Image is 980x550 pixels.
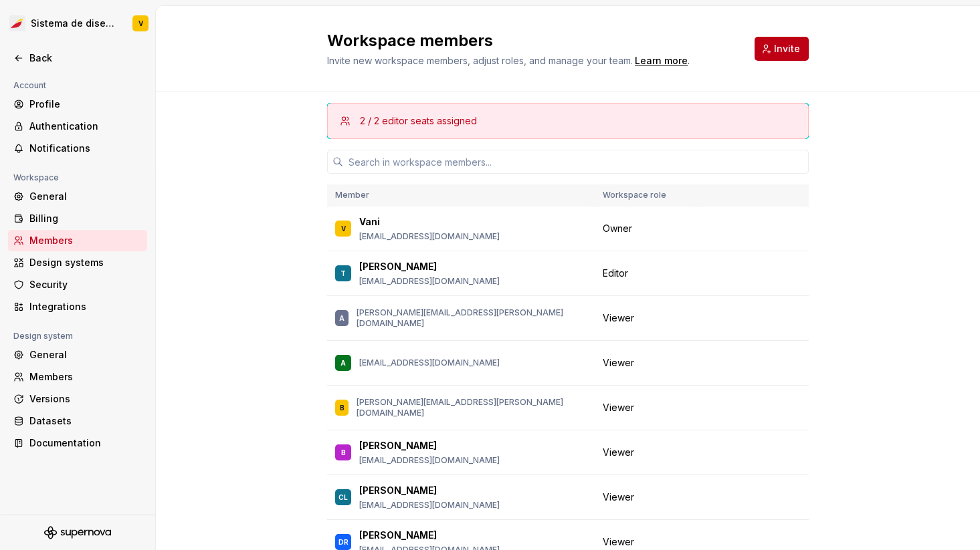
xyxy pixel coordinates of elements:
[635,54,688,67] a: Learn more
[8,328,78,344] div: Design system
[327,184,595,207] th: Member
[29,300,142,313] div: Integrations
[603,311,634,325] span: Viewer
[359,455,500,466] p: [EMAIL_ADDRESS][DOMAIN_NAME]
[339,311,345,325] div: A
[29,98,142,111] div: Profile
[359,484,437,497] p: [PERSON_NAME]
[603,446,634,459] span: Viewer
[603,222,632,235] span: Owner
[595,184,697,207] th: Workspace role
[8,432,147,454] a: Documentation
[8,366,147,388] a: Members
[9,15,25,31] img: 55604660-494d-44a9-beb2-692398e9940a.png
[603,491,634,504] span: Viewer
[8,388,147,410] a: Versions
[8,230,147,251] a: Members
[338,535,349,549] div: DR
[29,120,142,133] div: Authentication
[357,307,587,329] p: [PERSON_NAME][EMAIL_ADDRESS][PERSON_NAME][DOMAIN_NAME]
[8,170,64,186] div: Workspace
[359,358,500,368] p: [EMAIL_ADDRESS][DOMAIN_NAME]
[603,401,634,414] span: Viewer
[29,414,142,428] div: Datasets
[29,51,142,65] div: Back
[8,252,147,273] a: Design systems
[359,260,437,273] p: [PERSON_NAME]
[343,150,809,174] input: Search in workspace members...
[8,410,147,432] a: Datasets
[29,256,142,269] div: Design systems
[8,94,147,115] a: Profile
[29,234,142,247] div: Members
[8,47,147,69] a: Back
[3,9,153,38] button: Sistema de diseño IberiaV
[31,17,116,30] div: Sistema de diseño Iberia
[755,37,809,61] button: Invite
[8,138,147,159] a: Notifications
[29,348,142,362] div: General
[774,42,800,55] span: Invite
[8,208,147,229] a: Billing
[8,274,147,295] a: Security
[359,215,380,229] p: Vani
[29,436,142,450] div: Documentation
[359,231,500,242] p: [EMAIL_ADDRESS][DOMAIN_NAME]
[340,401,345,414] div: B
[603,535,634,549] span: Viewer
[359,500,500,511] p: [EMAIL_ADDRESS][DOMAIN_NAME]
[8,78,52,94] div: Account
[359,276,500,287] p: [EMAIL_ADDRESS][DOMAIN_NAME]
[360,114,477,128] div: 2 / 2 editor seats assigned
[29,142,142,155] div: Notifications
[8,186,147,207] a: General
[341,222,346,235] div: V
[29,278,142,291] div: Security
[29,370,142,384] div: Members
[603,267,628,280] span: Editor
[340,356,346,370] div: A
[327,30,739,51] h2: Workspace members
[338,491,348,504] div: CL
[633,56,690,66] span: .
[327,55,633,66] span: Invite new workspace members, adjust roles, and manage your team.
[341,446,346,459] div: B
[29,212,142,225] div: Billing
[29,392,142,406] div: Versions
[359,529,437,542] p: [PERSON_NAME]
[340,267,346,280] div: T
[44,526,111,539] svg: Supernova Logo
[29,190,142,203] div: General
[138,18,143,29] div: V
[357,397,587,418] p: [PERSON_NAME][EMAIL_ADDRESS][PERSON_NAME][DOMAIN_NAME]
[8,344,147,366] a: General
[8,296,147,317] a: Integrations
[8,116,147,137] a: Authentication
[359,439,437,452] p: [PERSON_NAME]
[603,356,634,370] span: Viewer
